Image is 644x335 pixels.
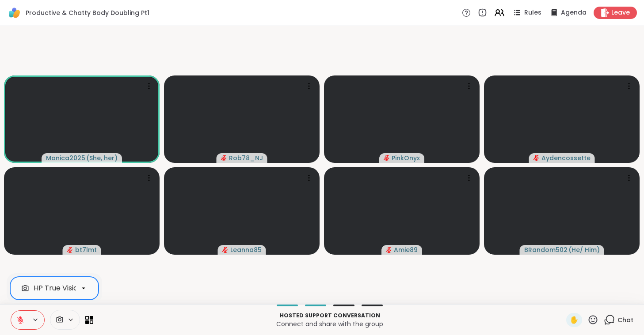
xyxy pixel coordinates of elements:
span: audio-muted [384,155,390,161]
span: Monica2025 [46,154,85,162]
span: Leave [611,8,630,17]
span: audio-muted [67,247,73,253]
span: Productive & Chatty Body Doubling Pt1 [26,8,149,17]
span: ( She, her ) [86,154,118,162]
span: Chat [617,316,633,324]
span: ✋ [570,315,579,325]
span: audio-muted [533,155,540,161]
span: ( He/ Him ) [568,245,600,254]
p: Connect and share with the group [99,320,561,328]
p: Hosted support conversation [99,312,561,320]
span: Leanna85 [230,245,262,254]
span: Agenda [561,8,587,17]
img: ShareWell Logomark [7,5,22,20]
div: HP True Vision HD Camera [34,283,125,294]
span: BRandom502 [524,245,568,254]
span: Aydencossette [541,154,591,162]
span: Rob78_NJ [229,154,263,162]
span: Rules [524,8,541,17]
span: audio-muted [222,247,229,253]
span: PinkOnyx [392,154,420,162]
span: audio-muted [221,155,227,161]
span: bt7lmt [75,245,97,254]
span: audio-muted [386,247,392,253]
span: Amie89 [394,245,418,254]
